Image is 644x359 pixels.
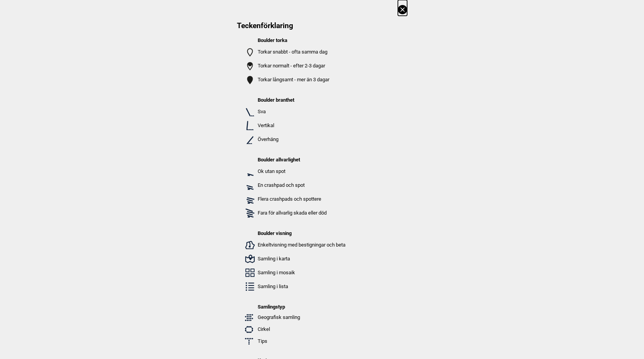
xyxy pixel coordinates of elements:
p: Samling i mosaik [258,269,345,277]
p: Torkar normalt - efter 2-3 dagar [258,62,345,70]
p: Enkeltvisning med bestigningar och beta [258,241,345,249]
p: En crashpad och spot [258,181,345,189]
p: Ok utan spot [258,168,345,175]
span: Teckenförklaring [237,21,293,30]
strong: Boulder torka [258,37,287,43]
p: Flera crashpads och spottere [258,195,345,203]
p: Överhäng [258,136,345,143]
p: Samling i karta [258,255,345,263]
p: Tips [258,337,345,345]
p: Sva [258,108,345,116]
strong: Boulder visning [258,230,292,236]
p: Torkar snabbt - ofta samma dag [258,48,345,56]
p: Fara för allvarlig skada eller död [258,209,345,217]
strong: Boulder allvarlighet [258,157,300,163]
p: Vertikal [258,122,345,129]
p: Cirkel [258,325,345,333]
p: Samling i lista [258,283,345,290]
p: Torkar långsamt - mer än 3 dagar [258,76,345,84]
p: Geografisk samling [258,314,345,321]
strong: Samlingstyp [258,304,285,310]
strong: Boulder branthet [258,97,294,103]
